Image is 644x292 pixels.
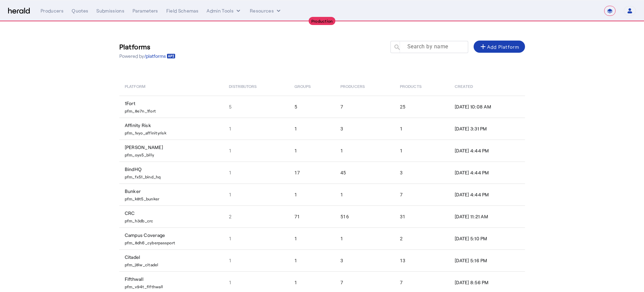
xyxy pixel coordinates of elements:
td: 13 [395,249,449,271]
p: pfm_oys5_billy [125,151,221,157]
td: 1 [289,184,335,205]
td: 3 [395,162,449,184]
td: 17 [289,162,335,184]
mat-label: Search by name [407,43,448,50]
div: Quotes [72,7,88,14]
td: [DATE] 5:10 PM [449,227,525,249]
td: 1 [223,118,289,140]
td: 1 [289,249,335,271]
td: [DATE] 10:08 AM [449,96,525,118]
td: [DATE] 11:21 AM [449,205,525,227]
td: 1 [289,140,335,162]
td: 7 [335,96,395,118]
td: 5 [223,96,289,118]
div: Submissions [96,7,124,14]
td: 3 [335,118,395,140]
td: Bunker [119,184,224,205]
th: Platform [119,77,224,96]
td: 516 [335,205,395,227]
td: 2 [395,227,449,249]
p: pfm_h3db_crc [125,217,221,223]
div: Production [309,17,336,25]
td: 1Fort [119,96,224,118]
th: Groups [289,77,335,96]
td: [DATE] 4:44 PM [449,162,525,184]
td: 1 [289,118,335,140]
div: Producers [41,7,64,14]
td: CRC [119,205,224,227]
mat-icon: search [390,44,402,52]
td: 7 [395,184,449,205]
td: [DATE] 5:16 PM [449,249,525,271]
img: Herald Logo [8,8,30,14]
td: 1 [223,140,289,162]
div: Parameters [133,7,158,14]
td: [DATE] 3:31 PM [449,118,525,140]
th: Distributors [223,77,289,96]
p: pfm_v94t_fifthwall [125,283,221,289]
td: 2 [223,205,289,227]
p: pfm_8e7n_1fort [125,107,221,114]
td: 1 [223,227,289,249]
p: Powered by [119,53,175,59]
td: Campus Coverage [119,227,224,249]
th: Created [449,77,525,96]
p: pfm_8dh6_cyberpassport [125,239,221,245]
td: 1 [395,140,449,162]
td: 1 [223,184,289,205]
p: pfm_fx51_bind_hq [125,173,221,179]
td: 25 [395,96,449,118]
button: Add Platform [474,41,525,53]
th: Products [395,77,449,96]
td: Citadel [119,249,224,271]
p: pfm_1vyo_affinityrisk [125,129,221,136]
td: Affinity Risk [119,118,224,140]
td: [DATE] 4:44 PM [449,140,525,162]
div: Field Schemas [166,7,199,14]
h3: Platforms [119,42,175,51]
mat-icon: add [479,43,487,51]
td: 1 [395,118,449,140]
button: internal dropdown menu [207,7,242,14]
th: Producers [335,77,395,96]
td: 1 [223,162,289,184]
div: Add Platform [479,43,520,51]
td: 1 [335,227,395,249]
td: BindHQ [119,162,224,184]
p: pfm_k8t5_bunker [125,195,221,201]
td: 1 [289,227,335,249]
td: 5 [289,96,335,118]
button: Resources dropdown menu [250,7,282,14]
a: /platforms [144,53,175,59]
td: 1 [335,140,395,162]
td: 45 [335,162,395,184]
td: [PERSON_NAME] [119,140,224,162]
td: 3 [335,249,395,271]
td: 1 [335,184,395,205]
td: 71 [289,205,335,227]
p: pfm_j8lw_citadel [125,261,221,267]
td: [DATE] 4:44 PM [449,184,525,205]
td: 31 [395,205,449,227]
td: 1 [223,249,289,271]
